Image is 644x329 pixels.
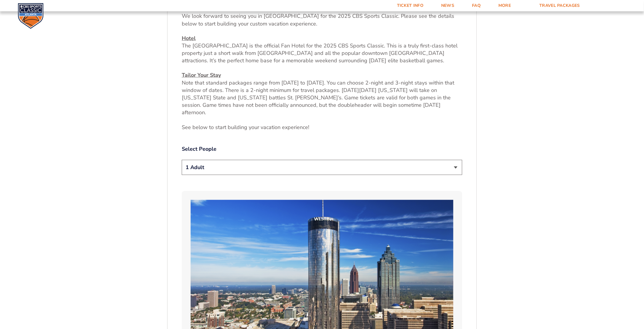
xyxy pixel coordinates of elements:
p: The [GEOGRAPHIC_DATA] is the official Fan Hotel for the 2025 CBS Sports Classic. This is a truly ... [182,35,462,65]
p: See below to start building your vacation experience! [182,124,462,131]
img: CBS Sports Classic [18,3,44,29]
p: We look forward to seeing you in [GEOGRAPHIC_DATA] for the 2025 CBS Sports Classic. Please see th... [182,12,462,27]
u: Hotel [182,35,196,42]
label: Select People [182,145,462,153]
p: Note that standard packages range from [DATE] to [DATE]. You can choose 2-night and 3-night stays... [182,71,462,116]
u: Tailor Your Stay [182,71,221,79]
